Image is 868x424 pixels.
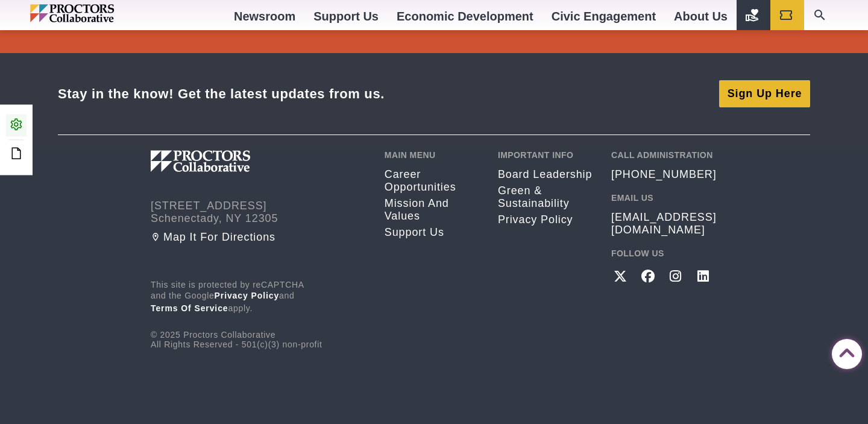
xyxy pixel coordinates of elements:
[611,211,717,236] a: [EMAIL_ADDRESS][DOMAIN_NAME]
[58,86,385,102] div: Stay in the know! Get the latest updates from us.
[151,150,313,172] img: Proctors logo
[385,168,480,194] a: Career opportunities
[385,197,480,223] a: Mission and Values
[215,291,280,300] a: Privacy Policy
[498,185,593,210] a: Green & Sustainability
[30,4,166,22] img: Proctors logo
[611,193,717,203] h2: Email Us
[498,150,593,160] h2: Important Info
[498,168,593,181] a: Board Leadership
[611,150,717,160] h2: Call Administration
[498,214,593,226] a: Privacy policy
[151,231,366,244] a: Map it for directions
[611,168,717,181] a: [PHONE_NUMBER]
[719,80,810,107] a: Sign Up Here
[6,143,27,165] a: Edit this Post/Page
[832,340,856,364] a: Back to Top
[151,200,366,225] address: [STREET_ADDRESS] Schenectady, NY 12305
[151,280,366,315] p: This site is protected by reCAPTCHA and the Google and apply.
[6,114,27,136] a: Admin Area
[151,303,228,313] a: Terms of Service
[385,226,480,239] a: Support Us
[151,280,366,349] div: © 2025 Proctors Collaborative All Rights Reserved - 501(c)(3) non-profit
[385,150,480,160] h2: Main Menu
[611,248,717,258] h2: Follow Us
